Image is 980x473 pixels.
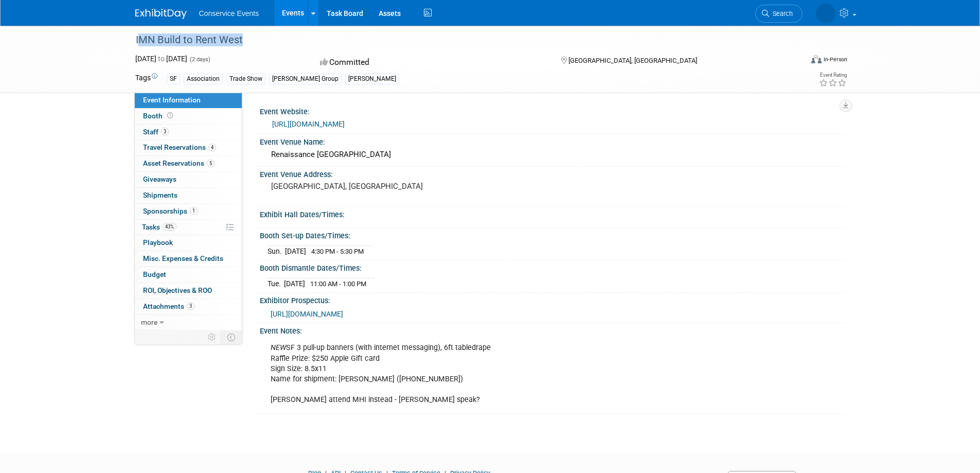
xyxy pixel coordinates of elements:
[143,238,173,247] span: Playbook
[268,147,838,163] div: Renaissance [GEOGRAPHIC_DATA]
[135,93,242,108] a: Event Information
[161,128,169,135] span: 3
[143,159,215,167] span: Asset Reservations
[184,74,223,84] div: Association
[143,302,194,310] span: Attachments
[135,156,242,171] a: Asset Reservations5
[135,235,242,251] a: Playbook
[271,182,492,191] pre: [GEOGRAPHIC_DATA], [GEOGRAPHIC_DATA]
[271,343,286,352] i: NEW
[135,188,242,203] a: Shipments
[271,310,343,318] a: [URL][DOMAIN_NAME]
[143,128,169,136] span: Staff
[221,330,242,344] td: Toggle Event Tabs
[143,286,212,294] span: ROI, Objectives & ROO
[310,280,366,288] span: 11:00 AM - 1:00 PM
[207,160,215,167] span: 5
[742,54,848,69] div: Event Format
[272,120,345,128] a: [URL][DOMAIN_NAME]
[135,140,242,155] a: Travel Reservations4
[143,191,177,199] span: Shipments
[769,10,793,17] span: Search
[268,278,284,289] td: Tue.
[260,167,845,180] div: Event Venue Address:
[163,223,176,231] span: 43%
[187,302,194,310] span: 3
[208,144,216,151] span: 4
[135,109,242,124] a: Booth
[260,207,845,220] div: Exhibit Hall Dates/Times:
[142,223,176,231] span: Tasks
[143,143,216,151] span: Travel Reservations
[345,74,399,84] div: [PERSON_NAME]
[135,267,242,283] a: Budget
[260,260,845,273] div: Booth Dismantle Dates/Times:
[260,323,845,336] div: Event Notes:
[135,9,187,19] img: ExhibitDay
[199,9,259,17] span: Conservice Events
[165,112,175,119] span: Booth not reserved yet
[132,31,787,49] div: IMN Build to Rent West
[190,207,198,215] span: 1
[143,96,201,104] span: Event Information
[167,74,180,84] div: SF
[819,73,847,78] div: Event Rating
[135,220,242,235] a: Tasks43%
[285,246,306,256] td: [DATE]
[135,283,242,299] a: ROI, Objectives & ROO
[823,56,847,63] div: In-Person
[143,112,175,120] span: Booth
[263,338,731,410] div: SF 3 pull-up banners (with internet messaging), 6ft tabledrape Raffle Prize: $250 Apple Gift card...
[189,56,210,63] span: (2 days)
[135,172,242,187] a: Giveaways
[284,278,305,289] td: [DATE]
[260,293,845,306] div: Exhibitor Prospectus:
[568,57,697,64] span: [GEOGRAPHIC_DATA], [GEOGRAPHIC_DATA]
[203,330,221,344] td: Personalize Event Tab Strip
[156,55,166,63] span: to
[811,55,822,63] img: Format-Inperson.png
[135,73,157,84] td: Tags
[141,318,157,326] span: more
[143,175,176,183] span: Giveaways
[143,207,198,215] span: Sponsorships
[260,134,845,147] div: Event Venue Name:
[269,74,342,84] div: [PERSON_NAME] Group
[317,54,544,72] div: Committed
[260,104,845,117] div: Event Website:
[135,251,242,267] a: Misc. Expenses & Credits
[143,254,223,262] span: Misc. Expenses & Credits
[755,5,803,23] a: Search
[816,4,835,23] img: Monica Barnson
[135,299,242,314] a: Attachments3
[311,248,364,255] span: 4:30 PM - 5:30 PM
[260,228,845,241] div: Booth Set-up Dates/Times:
[135,125,242,140] a: Staff3
[135,204,242,219] a: Sponsorships1
[268,246,285,256] td: Sun.
[226,74,265,84] div: Trade Show
[135,315,242,330] a: more
[135,55,187,63] span: [DATE] [DATE]
[143,270,166,278] span: Budget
